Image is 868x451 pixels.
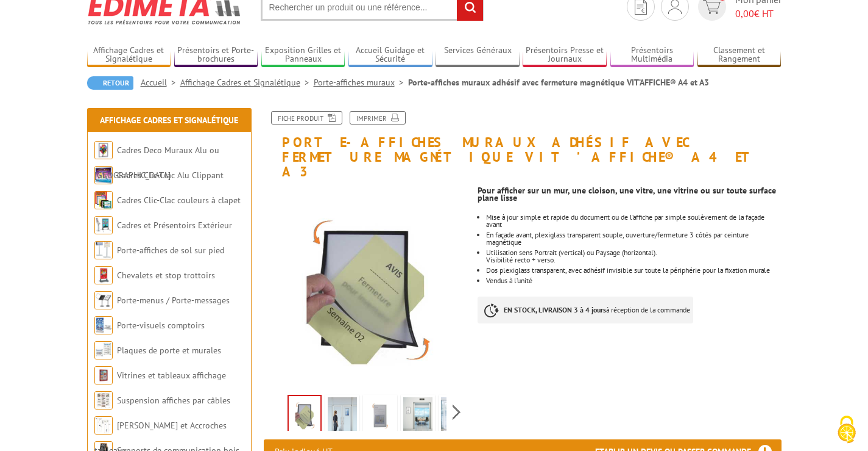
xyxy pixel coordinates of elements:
a: Exposition Grilles et Panneaux [261,45,345,65]
img: porte_visuels_muraux_212401_mise_en_scene_5.jpg [441,397,470,435]
a: Classement et Rangement [697,45,782,65]
a: Plaques de porte et murales [117,345,221,356]
a: Accueil [141,77,180,88]
strong: EN STOCK, LIVRAISON 3 à 4 jours [504,305,606,314]
img: cadre_a4_2_faces_magnetic_adhesif_liseret_gris_212410-_1_.jpg [365,397,395,435]
img: Porte-visuels comptoirs [94,316,113,334]
a: Affichage Cadres et Signalétique [180,77,314,88]
a: Présentoirs Multimédia [610,45,694,65]
div: Visibilité recto + verso. [486,256,781,264]
li: Porte-affiches muraux adhésif avec fermeture magnétique VIT’AFFICHE® A4 et A3 [408,76,709,88]
div: Pour afficher sur un mur, une cloison, une vitre, une vitrine ou sur toute surface plane lisse [478,187,781,201]
a: Cadres Deco Muraux Alu ou [GEOGRAPHIC_DATA] [94,145,219,181]
a: Imprimer [350,111,406,124]
a: Suspension affiches par câbles [117,395,230,406]
img: cadre_a4_2_faces_magnetic_adhesif_liseret_noir_212401.jpg [289,396,320,434]
span: € HT [735,7,782,21]
img: Cadres Deco Muraux Alu ou Bois [94,141,113,159]
img: porte_visuels_muraux_212401_mise_en_scene_4.jpg [403,397,432,435]
a: Chevalets et stop trottoirs [117,270,215,281]
li: Vendus à l’unité [486,277,781,284]
h1: Porte-affiches muraux adhésif avec fermeture magnétique VIT’AFFICHE® A4 et A3 [255,111,791,179]
a: Affichage Cadres et Signalétique [87,45,171,65]
a: Vitrines et tableaux affichage [117,370,226,381]
img: Porte-affiches de sol sur pied [94,241,113,259]
img: porte_visuels_muraux_212401_mise_en_scene.jpg [328,397,357,435]
a: Porte-affiches muraux [314,77,408,88]
a: Porte-affiches de sol sur pied [117,245,224,256]
img: Cadres Clic-Clac couleurs à clapet [94,191,113,209]
a: Présentoirs Presse et Journaux [523,45,607,65]
img: Cimaises et Accroches tableaux [94,416,113,435]
span: Next [451,402,462,422]
a: Cadres et Présentoirs Extérieur [117,220,232,231]
a: Porte-menus / Porte-messages [117,295,230,306]
li: Utilisation sens Portrait (vertical) ou Paysage (horizontal). [486,249,781,264]
a: Accueil Guidage et Sécurité [348,45,432,65]
li: Mise à jour simple et rapide du document ou de l’affiche par simple soulèvement de la façade avant [486,214,781,228]
li: Dos plexiglass transparent, avec adhésif invisible sur toute la périphérie pour la fixation murale [486,267,781,274]
p: à réception de la commande [478,297,693,323]
a: Cadres Clic-Clac Alu Clippant [117,170,224,181]
a: Services Généraux [436,45,520,65]
a: Cadres Clic-Clac couleurs à clapet [117,195,241,206]
button: Cookies (fenêtre modale) [825,410,868,451]
img: Suspension affiches par câbles [94,391,113,410]
img: Cookies (fenêtre modale) [831,414,862,445]
img: Vitrines et tableaux affichage [94,366,113,384]
a: Affichage Cadres et Signalétique [100,115,238,126]
a: Présentoirs et Porte-brochures [174,45,258,65]
img: Cadres et Présentoirs Extérieur [94,216,113,234]
img: cadre_a4_2_faces_magnetic_adhesif_liseret_noir_212401.jpg [264,186,469,391]
img: Porte-menus / Porte-messages [94,291,113,309]
span: 0,00 [735,7,754,20]
a: Retour [87,76,133,90]
a: Porte-visuels comptoirs [117,320,205,331]
img: Plaques de porte et murales [94,341,113,359]
img: Chevalets et stop trottoirs [94,266,113,284]
li: En façade avant, plexiglass transparent souple, ouverture/fermeture 3 côtés par ceinture magnétique [486,231,781,246]
a: Fiche produit [271,111,342,124]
